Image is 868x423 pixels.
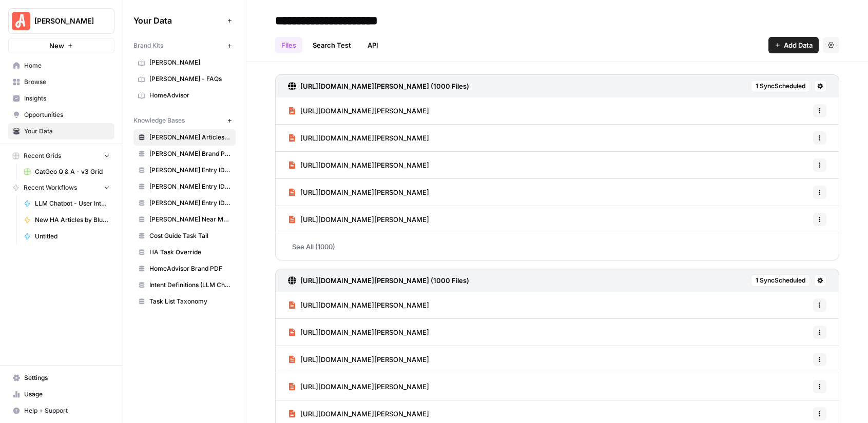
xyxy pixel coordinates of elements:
a: [URL][DOMAIN_NAME][PERSON_NAME] (1000 Files) [288,75,469,97]
span: [URL][DOMAIN_NAME][PERSON_NAME] [300,106,429,116]
span: [PERSON_NAME] Entry IDs: Questions [149,182,231,191]
span: [PERSON_NAME] - FAQs [149,74,231,84]
a: Settings [8,370,114,386]
span: [PERSON_NAME] Near Me Sitemap [149,215,231,224]
span: [URL][DOMAIN_NAME][PERSON_NAME] [300,354,429,365]
span: Usage [24,390,110,399]
a: [URL][DOMAIN_NAME][PERSON_NAME] [288,319,429,346]
span: CatGeo Q & A - v3 Grid [35,167,110,176]
a: [PERSON_NAME] Entry IDs: Location [133,162,236,178]
span: Untitled [35,232,110,241]
button: 1 SyncScheduled [751,80,810,92]
a: HA Task Override [133,244,236,260]
span: [PERSON_NAME] Articles Sitemaps [149,133,231,142]
span: LLM Chatbot - User Intent Tagging [35,199,110,208]
span: 1 Sync Scheduled [756,276,805,285]
span: HomeAdvisor Brand PDF [149,264,231,273]
a: Home [8,57,114,74]
a: CatGeo Q & A - v3 Grid [19,164,114,180]
span: New HA Articles by Blueprint [35,215,110,225]
span: Recent Workflows [24,183,77,192]
button: 1 SyncScheduled [751,274,810,287]
a: LLM Chatbot - User Intent Tagging [19,195,114,212]
button: Recent Grids [8,148,114,164]
span: [PERSON_NAME] Brand PDF [149,149,231,158]
span: [URL][DOMAIN_NAME][PERSON_NAME] [300,381,429,392]
span: Task List Taxonomy [149,297,231,306]
a: See All (1000) [275,233,839,260]
span: New [49,41,64,51]
span: [URL][DOMAIN_NAME][PERSON_NAME] [300,133,429,143]
a: Opportunities [8,107,114,123]
span: [PERSON_NAME] Entry IDs: Location [149,166,231,175]
a: Your Data [8,123,114,139]
span: Browse [24,77,110,87]
a: Browse [8,74,114,90]
span: Insights [24,94,110,103]
a: [URL][DOMAIN_NAME][PERSON_NAME] [288,346,429,373]
a: Search Test [306,37,357,53]
span: Brand Kits [133,41,163,50]
span: Help + Support [24,406,110,415]
a: [URL][DOMAIN_NAME][PERSON_NAME] [288,97,429,124]
span: Recent Grids [24,151,61,160]
a: Task List Taxonomy [133,293,236,310]
button: Workspace: Angi [8,8,114,34]
span: [URL][DOMAIN_NAME][PERSON_NAME] [300,187,429,197]
a: [URL][DOMAIN_NAME][PERSON_NAME] [288,292,429,318]
a: [URL][DOMAIN_NAME][PERSON_NAME] [288,125,429,151]
span: HA Task Override [149,248,231,257]
span: [PERSON_NAME] [34,16,97,26]
a: Usage [8,386,114,402]
span: 1 Sync Scheduled [756,82,805,91]
a: [PERSON_NAME] - FAQs [133,71,236,87]
a: API [361,37,384,53]
span: [URL][DOMAIN_NAME][PERSON_NAME] [300,214,429,225]
a: [PERSON_NAME] [133,54,236,71]
span: Opportunities [24,110,110,119]
span: Cost Guide Task Tail [149,231,231,240]
a: Insights [8,90,114,107]
span: Settings [24,373,110,382]
span: [URL][DOMAIN_NAME][PERSON_NAME] [300,409,429,419]
a: Intent Definitions (LLM Chatbot) [133,277,236,293]
a: [PERSON_NAME] Entry IDs: Unified Task [133,195,236,211]
button: New [8,38,114,53]
a: [URL][DOMAIN_NAME][PERSON_NAME] [288,152,429,178]
span: [URL][DOMAIN_NAME][PERSON_NAME] [300,300,429,310]
h3: [URL][DOMAIN_NAME][PERSON_NAME] (1000 Files) [300,275,469,286]
span: [PERSON_NAME] [149,58,231,67]
a: [URL][DOMAIN_NAME][PERSON_NAME] [288,206,429,233]
span: Intent Definitions (LLM Chatbot) [149,280,231,290]
a: [URL][DOMAIN_NAME][PERSON_NAME] (1000 Files) [288,269,469,292]
span: Add Data [784,40,813,50]
span: HomeAdvisor [149,91,231,100]
span: [PERSON_NAME] Entry IDs: Unified Task [149,198,231,208]
span: [URL][DOMAIN_NAME][PERSON_NAME] [300,327,429,337]
button: Add Data [768,37,819,53]
a: [PERSON_NAME] Brand PDF [133,146,236,162]
a: [PERSON_NAME] Articles Sitemaps [133,129,236,146]
a: Files [275,37,302,53]
a: HomeAdvisor [133,87,236,104]
a: HomeAdvisor Brand PDF [133,260,236,277]
a: [URL][DOMAIN_NAME][PERSON_NAME] [288,373,429,400]
a: [PERSON_NAME] Near Me Sitemap [133,211,236,228]
a: Untitled [19,228,114,245]
a: Cost Guide Task Tail [133,228,236,244]
a: [URL][DOMAIN_NAME][PERSON_NAME] [288,179,429,206]
button: Help + Support [8,402,114,419]
a: New HA Articles by Blueprint [19,212,114,228]
button: Recent Workflows [8,180,114,195]
a: [PERSON_NAME] Entry IDs: Questions [133,178,236,195]
h3: [URL][DOMAIN_NAME][PERSON_NAME] (1000 Files) [300,81,469,91]
span: Your Data [24,127,110,136]
span: Your Data [133,14,223,27]
span: Knowledge Bases [133,116,185,125]
span: Home [24,61,110,70]
span: [URL][DOMAIN_NAME][PERSON_NAME] [300,160,429,170]
img: Angi Logo [12,12,30,30]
